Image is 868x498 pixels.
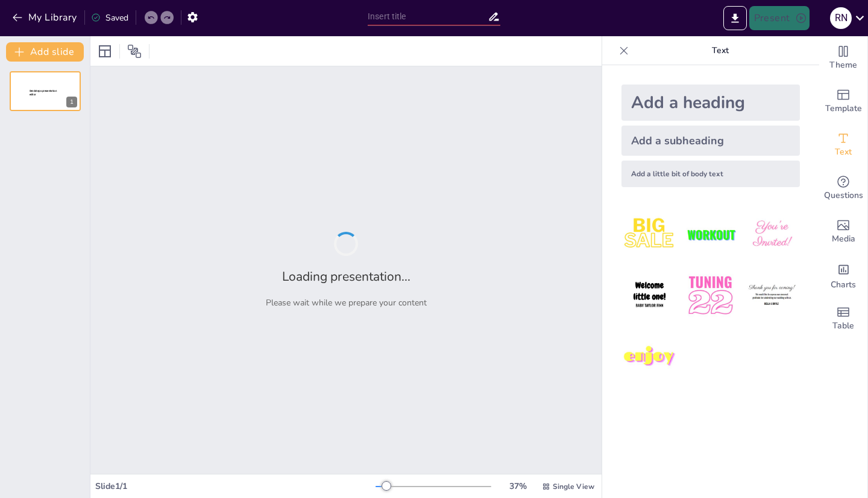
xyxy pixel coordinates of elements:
div: Change the overall theme [819,36,867,80]
span: Media [832,232,855,246]
span: Template [825,102,862,115]
h2: Loading presentation... [282,268,410,285]
span: Charts [831,278,856,292]
button: Add slide [6,42,84,62]
button: R N [830,6,852,30]
div: R N [830,7,852,29]
div: Get real-time input from your audience [819,167,867,210]
div: 1 [66,97,77,107]
img: 7.jpeg [621,329,678,385]
div: 1 [10,71,81,111]
span: Sendsteps presentation editor [30,89,57,96]
span: Position [127,44,142,59]
input: Insert title [368,8,488,25]
div: Saved [91,12,128,24]
div: Add charts and graphs [819,254,867,297]
div: Add a table [819,297,867,340]
span: Theme [829,59,857,72]
img: 6.jpeg [744,267,800,324]
div: Add a subheading [621,126,800,156]
div: Add a heading [621,85,800,121]
span: Single View [553,482,594,491]
div: Slide 1 / 1 [95,480,376,492]
div: Add ready made slides [819,80,867,123]
div: Layout [95,42,115,61]
div: Add text boxes [819,123,867,167]
div: 37 % [503,480,532,492]
span: Questions [824,189,863,202]
div: Add a little bit of body text [621,161,800,187]
img: 4.jpeg [621,267,678,324]
img: 3.jpeg [744,206,800,263]
p: Text [634,36,807,65]
img: 5.jpeg [682,267,738,324]
span: Text [835,145,852,159]
div: Add images, graphics, shapes or video [819,210,867,254]
button: Present [749,6,810,30]
img: 2.jpeg [682,206,738,263]
img: 1.jpeg [621,206,678,263]
button: My Library [9,8,82,27]
span: Table [832,319,854,333]
button: Export to PowerPoint [723,6,747,30]
p: Please wait while we prepare your content [266,297,427,308]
